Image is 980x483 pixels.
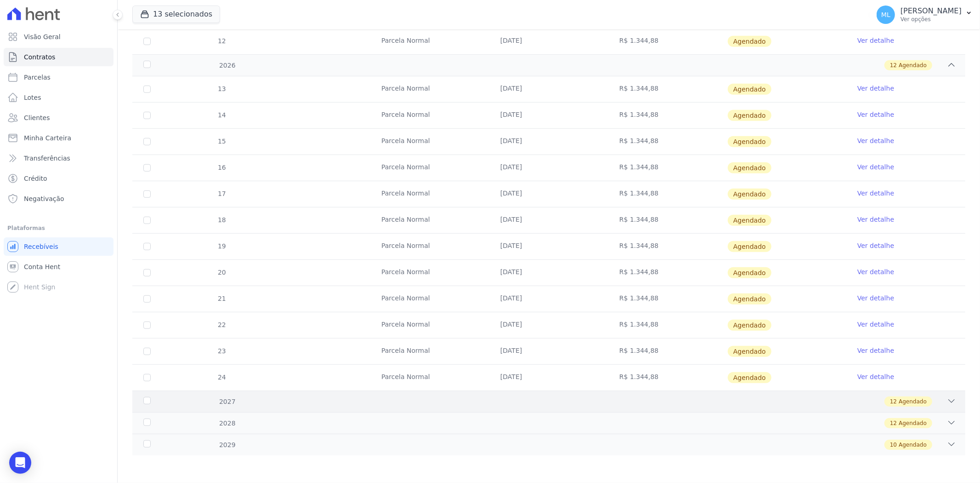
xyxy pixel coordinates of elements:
[869,2,980,28] button: ML [PERSON_NAME] Ver opções
[890,397,897,406] span: 12
[899,61,927,69] span: Agendado
[608,181,727,207] td: R$ 1.344,88
[143,322,151,329] input: default
[217,216,226,224] span: 18
[489,155,608,181] td: [DATE]
[608,339,727,364] td: R$ 1.344,88
[24,154,70,163] span: Transferências
[143,217,151,224] input: default
[370,76,489,102] td: Parcela Normal
[370,260,489,286] td: Parcela Normal
[24,113,50,122] span: Clientes
[217,190,226,197] span: 17
[608,234,727,259] td: R$ 1.344,88
[728,241,771,252] span: Agendado
[608,312,727,338] td: R$ 1.344,88
[143,348,151,355] input: default
[489,365,608,391] td: [DATE]
[217,347,226,355] span: 23
[217,138,226,145] span: 15
[219,61,236,70] span: 2026
[143,295,151,303] input: default
[857,189,894,198] a: Ver detalhe
[489,339,608,364] td: [DATE]
[728,320,771,331] span: Agendado
[857,110,894,119] a: Ver detalhe
[608,207,727,233] td: R$ 1.344,88
[608,129,727,155] td: R$ 1.344,88
[24,93,41,102] span: Lotes
[728,189,771,200] span: Agendado
[728,267,771,278] span: Agendado
[24,73,51,82] span: Parcelas
[4,28,113,46] a: Visão Geral
[370,365,489,391] td: Parcela Normal
[24,262,60,271] span: Conta Hent
[143,190,151,198] input: default
[24,52,55,62] span: Contratos
[24,133,71,143] span: Minha Carteira
[217,374,226,381] span: 24
[370,155,489,181] td: Parcela Normal
[857,346,894,355] a: Ver detalhe
[4,68,113,86] a: Parcelas
[370,312,489,338] td: Parcela Normal
[24,174,47,183] span: Crédito
[857,162,894,172] a: Ver detalhe
[728,293,771,305] span: Agendado
[728,215,771,226] span: Agendado
[489,207,608,233] td: [DATE]
[370,29,489,54] td: Parcela Normal
[857,136,894,145] a: Ver detalhe
[857,372,894,381] a: Ver detalhe
[4,190,113,208] a: Negativação
[890,441,897,449] span: 10
[857,84,894,93] a: Ver detalhe
[143,243,151,250] input: default
[370,103,489,128] td: Parcela Normal
[489,312,608,338] td: [DATE]
[728,162,771,173] span: Agendado
[4,169,113,188] a: Crédito
[143,164,151,172] input: default
[217,164,226,171] span: 16
[608,155,727,181] td: R$ 1.344,88
[143,138,151,145] input: default
[608,260,727,286] td: R$ 1.344,88
[857,320,894,329] a: Ver detalhe
[143,269,151,276] input: default
[9,452,31,474] div: Open Intercom Messenger
[370,286,489,312] td: Parcela Normal
[143,86,151,93] input: default
[728,84,771,95] span: Agendado
[608,29,727,54] td: R$ 1.344,88
[143,374,151,381] input: default
[857,36,894,45] a: Ver detalhe
[857,267,894,276] a: Ver detalhe
[24,32,61,41] span: Visão Geral
[219,419,236,428] span: 2028
[489,260,608,286] td: [DATE]
[4,129,113,147] a: Minha Carteira
[24,242,58,251] span: Recebíveis
[4,88,113,107] a: Lotes
[608,286,727,312] td: R$ 1.344,88
[728,136,771,147] span: Agendado
[219,440,236,450] span: 2029
[217,111,226,119] span: 14
[899,441,927,449] span: Agendado
[489,76,608,102] td: [DATE]
[143,112,151,119] input: default
[7,223,110,234] div: Plataformas
[608,76,727,102] td: R$ 1.344,88
[370,207,489,233] td: Parcela Normal
[143,38,151,45] input: default
[489,29,608,54] td: [DATE]
[132,6,220,23] button: 13 selecionados
[217,85,226,92] span: 13
[890,61,897,69] span: 12
[857,241,894,250] a: Ver detalhe
[24,194,64,203] span: Negativação
[4,48,113,66] a: Contratos
[217,321,226,328] span: 22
